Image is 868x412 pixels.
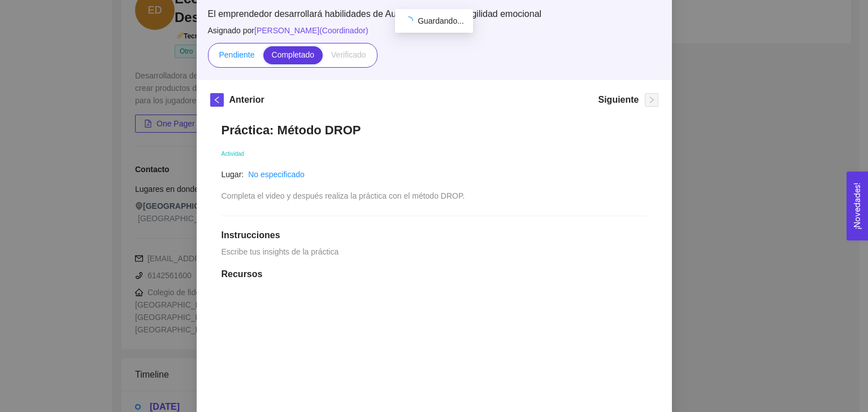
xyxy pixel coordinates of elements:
[598,93,639,107] h5: Siguiente
[331,50,366,59] span: Verificado
[222,191,465,200] span: Completa el video y después realiza la práctica con el método DROP.
[645,93,658,107] button: right
[254,26,368,35] span: [PERSON_NAME] ( Coordinador )
[210,93,224,107] button: left
[248,170,305,179] a: No especificado
[211,96,223,104] span: left
[222,230,647,241] h1: Instrucciones
[222,269,647,280] h1: Recursos
[219,50,254,59] span: Pendiente
[847,172,868,240] button: Open Feedback Widget
[272,50,315,59] span: Completado
[222,122,647,138] h1: Práctica: Método DROP
[222,168,244,181] article: Lugar:
[229,93,264,107] h5: Anterior
[418,16,464,25] span: Guardando...
[208,8,661,20] span: El emprendedor desarrollará habilidades de Autoconocimiento y agilidad emocional
[222,247,339,256] span: Escribe tus insights de la práctica
[403,15,414,27] span: loading
[222,151,245,157] span: Actividad
[208,24,661,37] span: Asignado por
